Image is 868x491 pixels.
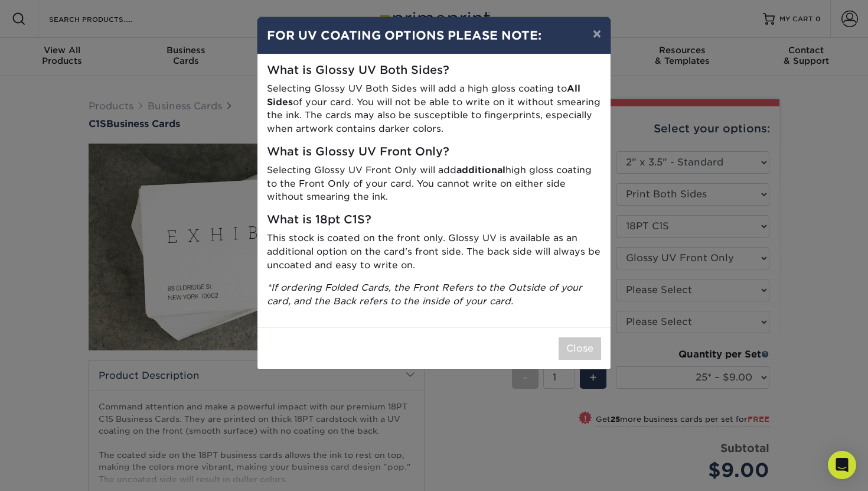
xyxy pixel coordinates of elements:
h5: What is 18pt C1S? [267,213,601,227]
strong: additional [456,164,505,175]
p: Selecting Glossy UV Both Sides will add a high gloss coating to of your card. You will not be abl... [267,82,601,136]
p: This stock is coated on the front only. Glossy UV is available as an additional option on the car... [267,232,601,272]
button: × [583,17,611,50]
p: Selecting Glossy UV Front Only will add high gloss coating to the Front Only of your card. You ca... [267,164,601,204]
h4: FOR UV COATING OPTIONS PLEASE NOTE: [267,27,601,44]
h5: What is Glossy UV Front Only? [267,145,601,159]
i: *If ordering Folded Cards, the Front Refers to the Outside of your card, and the Back refers to t... [267,282,582,307]
h5: What is Glossy UV Both Sides? [267,64,601,77]
button: Close [559,337,601,360]
strong: All Sides [267,83,580,108]
div: Open Intercom Messenger [828,451,856,479]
